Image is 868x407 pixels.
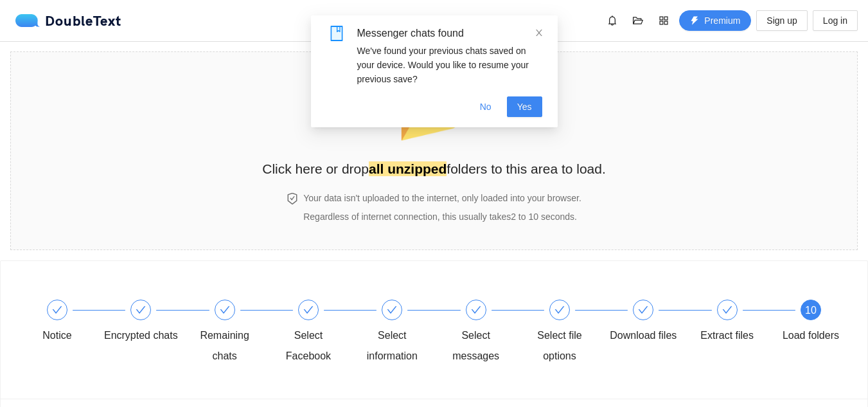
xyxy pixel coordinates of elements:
[262,158,606,179] h2: Click here or drop folders to this area to load.
[287,193,298,204] span: safety-certificate
[522,325,597,366] div: Select file options
[471,305,481,315] span: check
[136,305,146,315] span: check
[470,96,502,117] button: No
[783,325,839,346] div: Load folders
[20,300,103,346] div: Notice
[15,14,121,27] div: DoubleText
[700,325,754,346] div: Extract files
[220,305,230,315] span: check
[606,300,689,346] div: Download files
[654,15,673,26] span: appstore
[303,305,314,315] span: check
[52,305,62,315] span: check
[507,96,542,117] button: Yes
[602,10,623,31] button: bell
[603,15,622,26] span: bell
[188,325,262,366] div: Remaining chats
[690,300,774,346] div: Extract files
[813,10,858,31] button: Log in
[15,14,45,27] img: logo
[517,100,532,114] span: Yes
[439,300,522,366] div: Select messages
[355,300,438,366] div: Select information
[387,305,397,315] span: check
[522,300,606,366] div: Select file options
[766,14,797,28] span: Sign up
[554,305,565,315] span: check
[628,10,648,31] button: folder-open
[329,26,344,41] span: book
[480,100,492,114] span: No
[774,300,848,346] div: 10Load folders
[679,10,751,31] button: thunderboltPremium
[355,325,429,366] div: Select information
[628,15,648,26] span: folder-open
[535,28,544,37] span: close
[357,26,542,41] div: Messenger chats found
[357,44,542,86] div: We've found your previous chats saved on your device. Would you like to resume your previous save?
[103,300,187,346] div: Encrypted chats
[439,325,513,366] div: Select messages
[756,10,807,31] button: Sign up
[610,325,677,346] div: Download files
[704,14,740,28] span: Premium
[823,14,847,28] span: Log in
[303,212,577,222] span: Regardless of internet connection, this usually takes 2 to 10 seconds .
[690,16,699,26] span: thunderbolt
[653,10,674,31] button: appstore
[42,325,71,346] div: Notice
[271,300,355,366] div: Select Facebook
[638,305,648,315] span: check
[271,325,346,366] div: Select Facebook
[805,305,817,316] span: 10
[104,325,178,346] div: Encrypted chats
[15,14,121,27] a: logoDoubleText
[188,300,271,366] div: Remaining chats
[369,161,447,176] strong: all unzipped
[303,191,581,205] h4: Your data isn't uploaded to the internet, only loaded into your browser.
[722,305,732,315] span: check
